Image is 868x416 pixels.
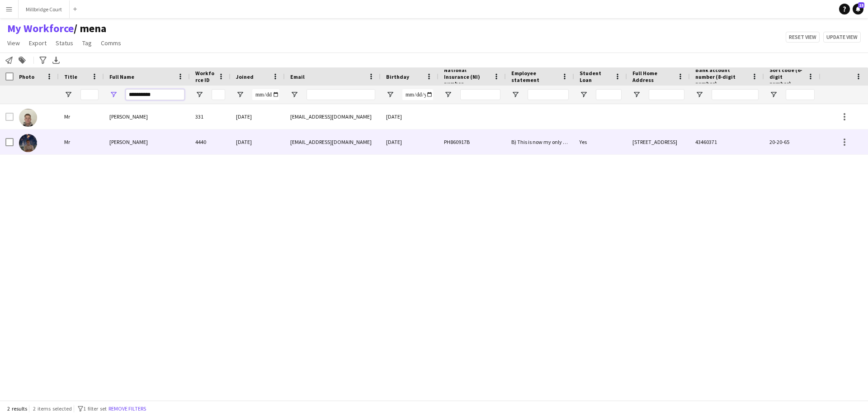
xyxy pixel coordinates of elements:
input: Full Name Filter Input [126,89,184,100]
a: Tag [79,37,95,49]
button: Millbridge Court [19,0,70,18]
app-action-btn: Advanced filters [38,55,48,66]
a: My Workforce [7,22,74,35]
img: Luke Taylor [19,134,37,152]
button: Open Filter Menu [632,91,641,99]
div: [EMAIL_ADDRESS][DOMAIN_NAME] [285,104,381,129]
input: Employee statement Filter Input [528,89,569,100]
input: National Insurance (NI) number Filter Input [460,89,500,100]
button: Open Filter Menu [444,91,452,99]
div: [DATE] [231,129,285,154]
input: Full Home Address Filter Input [649,89,684,100]
span: 15 [858,2,864,8]
input: Sort code (6-digit number) Filter Input [786,89,815,100]
button: Open Filter Menu [236,91,244,99]
button: Open Filter Menu [195,91,203,99]
span: [PERSON_NAME] [109,113,148,120]
app-action-btn: Export XLSX [51,55,61,66]
span: National Insurance (NI) number [444,67,490,87]
a: 15 [853,4,863,14]
span: Full Name [109,73,134,80]
div: Mr [59,129,104,154]
span: Bank account number (8-digit number) [695,67,748,87]
span: Comms [101,39,121,47]
div: 331 [190,104,231,129]
input: Bank account number (8-digit number) Filter Input [712,89,759,100]
a: View [4,37,24,49]
span: Status [56,39,73,47]
span: Joined [236,73,254,80]
button: Open Filter Menu [386,91,394,99]
div: [DATE] [381,129,439,154]
div: [EMAIL_ADDRESS][DOMAIN_NAME] [285,129,381,154]
span: Yes [580,139,587,145]
a: Status [52,37,77,49]
span: [PERSON_NAME] [109,139,148,145]
span: 1 filter set [83,405,107,412]
button: Open Filter Menu [580,91,588,99]
div: [DATE] [231,104,285,129]
button: Open Filter Menu [695,91,703,99]
span: 43460371 [695,139,717,145]
app-action-btn: Notify workforce [4,55,14,66]
span: PH860917B [444,139,470,145]
input: Row Selection is disabled for this row (unchecked) [5,113,14,121]
input: Title Filter Input [80,89,99,100]
input: Workforce ID Filter Input [212,89,225,100]
button: Update view [823,32,861,43]
div: [DATE] [381,104,439,129]
span: 2 items selected [33,405,72,412]
app-action-btn: Add to tag [17,55,28,66]
button: Open Filter Menu [511,91,519,99]
span: mena [74,22,106,35]
span: Student Loan [580,70,611,83]
button: Open Filter Menu [769,91,778,99]
div: Mr [59,104,104,129]
span: View [7,39,20,47]
a: Export [25,37,50,49]
input: Email Filter Input [307,89,375,100]
span: [STREET_ADDRESS] [632,139,677,145]
input: Joined Filter Input [252,89,279,100]
span: Workforce ID [195,70,214,83]
span: Photo [19,73,34,80]
button: Reset view [786,32,820,43]
span: 20-20-65 [769,139,789,145]
span: Title [64,73,77,80]
span: Email [290,73,305,80]
input: Birthday Filter Input [402,89,433,100]
div: 4440 [190,129,231,154]
span: Birthday [386,73,409,80]
span: Export [29,39,47,47]
button: Open Filter Menu [290,91,298,99]
span: Sort code (6-digit number) [769,67,804,87]
button: Open Filter Menu [64,91,72,99]
button: Open Filter Menu [109,91,118,99]
input: Student Loan Filter Input [596,89,622,100]
span: Tag [82,39,92,47]
img: Luke Taylor [19,109,37,127]
a: Comms [97,37,125,49]
button: Remove filters [107,404,148,414]
span: Full Home Address [632,70,674,83]
span: Employee statement [511,70,558,83]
